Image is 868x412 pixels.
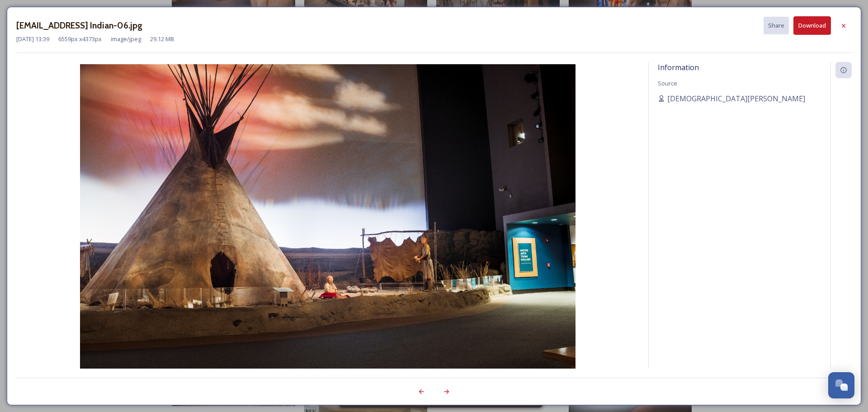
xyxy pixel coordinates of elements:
span: Source [658,79,677,87]
h3: [EMAIL_ADDRESS] Indian-06.jpg [16,19,142,32]
span: Information [658,62,699,72]
span: 29.12 MB [150,35,174,43]
button: Download [793,16,831,35]
span: image/jpeg [111,35,141,43]
span: [DATE] 13:39 [16,35,49,43]
span: [DEMOGRAPHIC_DATA][PERSON_NAME] [667,93,805,104]
button: Share [764,17,789,34]
button: Open Chat [828,372,854,398]
img: christian.miklos%40verbinteractive.com-BBCW-Plains%20Indian-06.jpg [16,64,639,395]
span: 6559 px x 4373 px [58,35,102,43]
